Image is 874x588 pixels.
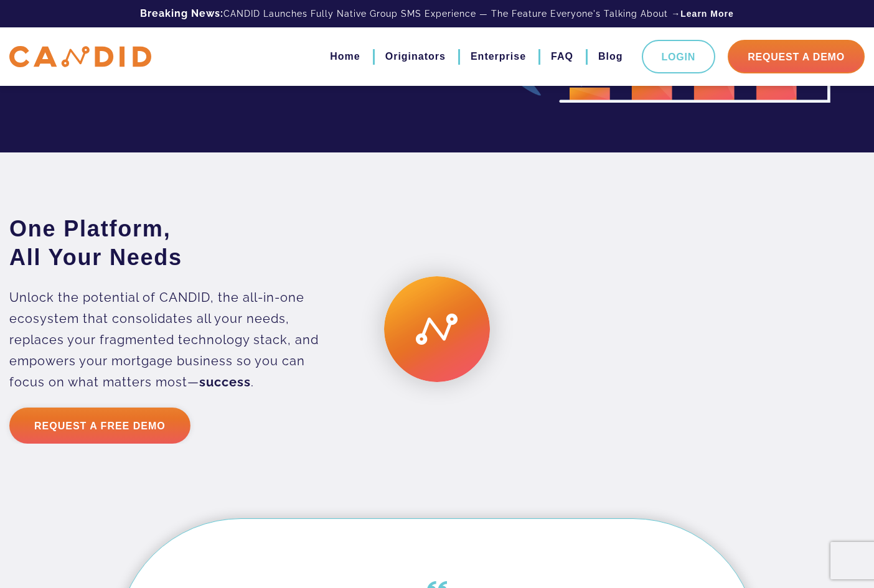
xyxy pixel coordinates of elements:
a: Home [330,46,360,67]
a: Originators [385,46,446,67]
a: FAQ [551,46,573,67]
p: Unlock the potential of CANDID, the all-in-one ecosystem that consolidates all your needs, replac... [9,287,337,393]
a: Enterprise [471,46,526,67]
a: Login [642,40,716,73]
img: CANDID APP [9,46,151,68]
a: Learn More [680,7,733,20]
a: Request a Free Demo [9,408,190,444]
h3: One Platform, All Your Needs [9,215,337,272]
b: Breaking News: [140,7,223,19]
a: Blog [598,46,623,67]
a: Request A Demo [728,40,865,73]
strong: success [199,375,251,390]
